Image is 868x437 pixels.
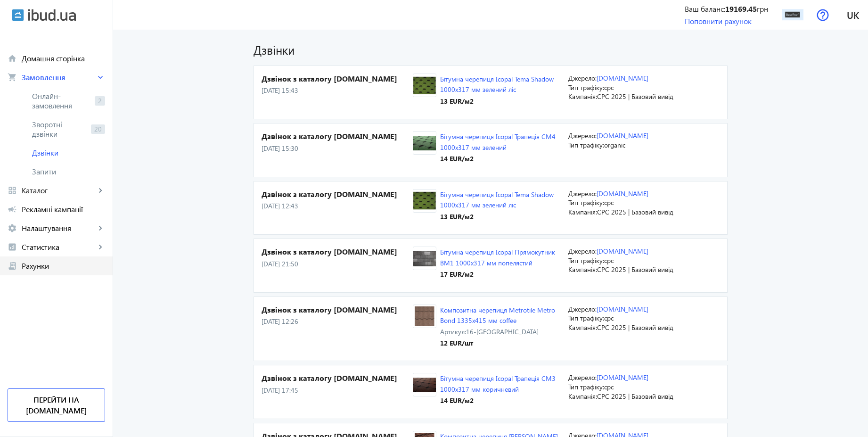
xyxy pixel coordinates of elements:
span: Онлайн-замовлення [32,91,91,110]
a: [DOMAIN_NAME] [597,305,648,313]
span: Артикул: [440,327,466,336]
span: Тип трафіку: [568,313,604,322]
div: 13 EUR /м2 [440,212,561,222]
img: 5cdab370efb8f2645-717yam7.png [413,249,436,268]
mat-icon: keyboard_arrow_right [96,242,105,252]
span: Замовлення [22,73,96,82]
span: Дзвінки [32,148,105,157]
span: Рекламні кампанії [22,205,105,214]
h4: Дзвінок з каталогу [DOMAIN_NAME] [262,189,413,199]
span: cpc [604,382,614,391]
span: 20 [91,124,105,134]
span: Домашня сторінка [22,54,105,63]
a: Бітумна черепиця Icopal Трапеція СМ4 1000х317 мм зелений [440,132,556,151]
div: Ваш баланс: грн [685,4,768,14]
img: ibud_text.svg [28,9,76,21]
p: [DATE] 12:26 [262,317,413,326]
h4: Дзвінок з каталогу [DOMAIN_NAME] [262,373,413,383]
img: 5cdaaea3013182196-3m4DZjr.png [413,191,436,210]
span: cpc [604,256,614,265]
span: cpc [604,313,614,322]
span: Статистика [22,242,96,252]
img: 5cd928b13f60b7844-15577356019-pdgk8nj.png [782,4,803,25]
span: CPC 2025 | Базовий вивід [597,92,673,101]
a: Перейти на [DOMAIN_NAME] [8,388,105,422]
span: CPC 2025 | Базовий вивід [597,392,673,401]
a: [DOMAIN_NAME] [597,373,648,382]
span: Джерело: [568,305,597,313]
span: Джерело: [568,131,597,140]
mat-icon: keyboard_arrow_right [96,223,105,233]
span: Тип трафіку: [568,256,604,265]
span: Налаштування [22,223,96,233]
span: CPC 2025 | Базовий вивід [597,207,673,216]
span: Тип трафіку: [568,140,604,149]
mat-icon: receipt_long [8,261,17,271]
mat-icon: grid_view [8,186,17,195]
img: ibud.svg [12,9,24,21]
a: [DOMAIN_NAME] [597,189,648,198]
h1: Дзвінки [254,41,728,58]
span: Джерело: [568,247,597,256]
span: Кампанія: [568,323,597,332]
span: Тип трафіку: [568,198,604,207]
p: [DATE] 12:43 [262,201,413,211]
span: CPC 2025 | Базовий вивід [597,265,673,274]
span: uk [847,9,859,21]
span: Каталог [22,186,96,195]
span: 16-[GEOGRAPHIC_DATA] [466,327,539,336]
p: [DATE] 15:43 [262,86,413,95]
span: CPC 2025 | Базовий вивід [597,323,673,332]
span: cpc [604,83,614,92]
mat-icon: campaign [8,205,17,214]
a: Бітумна черепиця Icopal Трапеція СМ3 1000х317 мм коричневий [440,374,556,393]
a: [DOMAIN_NAME] [597,247,648,256]
span: Тип трафіку: [568,83,604,92]
span: Джерело: [568,74,597,82]
a: Поповнити рахунок [685,16,752,26]
p: [DATE] 21:50 [262,259,413,269]
h4: Дзвінок з каталогу [DOMAIN_NAME] [262,247,413,257]
mat-icon: shopping_cart [8,73,17,82]
img: 5cdab22d7f5e78156-CvPb7yj.png [413,133,436,153]
p: [DATE] 15:30 [262,144,413,153]
img: 2375762722a518a4f43292974711049-71616fb6c6.jpg [413,306,436,326]
h4: Дзвінок з каталогу [DOMAIN_NAME] [262,305,413,315]
img: 5cdaaea3013182196-3m4DZjr.png [413,76,436,95]
b: 19169.45 [725,4,757,14]
div: 12 EUR /шт [440,338,561,348]
span: organic [604,140,625,149]
img: help.svg [817,9,829,21]
span: Рахунки [22,261,105,271]
span: cpc [604,198,614,207]
mat-icon: analytics [8,242,17,252]
span: Запити [32,167,105,176]
span: Джерело: [568,373,597,382]
mat-icon: home [8,54,17,63]
span: Зворотні дзвінки [32,120,87,139]
span: Кампанія: [568,207,597,216]
p: [DATE] 17:45 [262,386,413,395]
mat-icon: settings [8,223,17,233]
span: Кампанія: [568,92,597,101]
a: Композитна черепиця Metrotile Metro Bond 1335x415 мм coffee [440,305,555,325]
span: 2 [95,96,105,106]
div: 13 EUR /м2 [440,97,561,106]
h4: Дзвінок з каталогу [DOMAIN_NAME] [262,74,413,84]
span: Джерело: [568,189,597,198]
span: Тип трафіку: [568,382,604,391]
a: [DOMAIN_NAME] [597,131,648,140]
mat-icon: keyboard_arrow_right [96,186,105,195]
a: Бітумна черепиця Icopal Прямокутник ВМ1 1000х317 мм попелястий [440,247,555,267]
div: 14 EUR /м2 [440,154,561,164]
div: 17 EUR /м2 [440,270,561,279]
div: 14 EUR /м2 [440,396,561,405]
span: Кампанія: [568,392,597,401]
img: 5cdab1f3220084729-BcPkRj3.png [413,375,436,395]
span: Кампанія: [568,265,597,274]
h4: Дзвінок з каталогу [DOMAIN_NAME] [262,131,413,141]
a: [DOMAIN_NAME] [597,74,648,82]
mat-icon: keyboard_arrow_right [96,73,105,82]
a: Бітумна черепиця Icopal Tema Shadow 1000х317 мм зелений ліс [440,74,554,94]
a: Бітумна черепиця Icopal Tema Shadow 1000х317 мм зелений ліс [440,190,554,209]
